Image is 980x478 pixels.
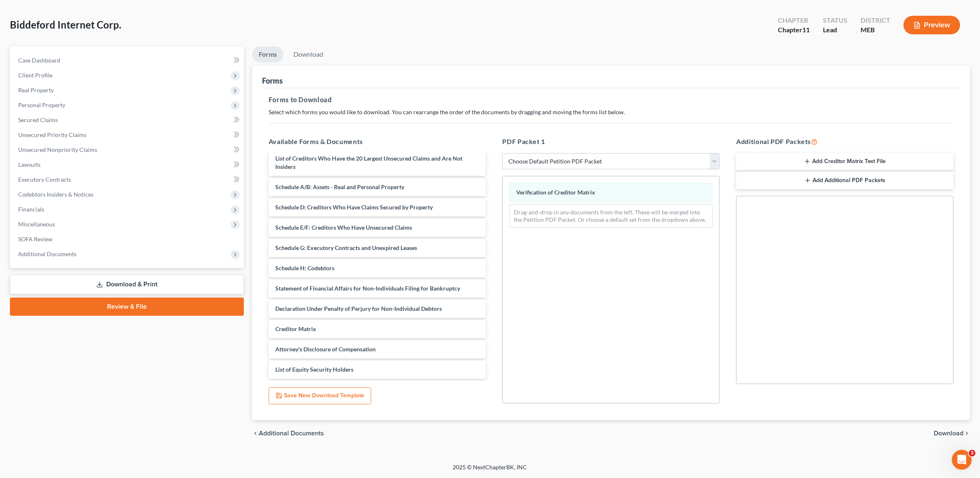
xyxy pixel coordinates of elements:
[12,142,244,157] a: Unsecured Nonpriority Claims
[502,137,720,147] h5: PDF Packet 1
[18,72,52,79] span: Client Profile
[934,430,970,437] button: Download chevron_right
[287,46,330,62] a: Download
[18,221,55,228] span: Miscellaneous
[516,189,595,196] span: Verification of Creditor Matrix
[275,155,463,170] span: List of Creditors Who Have the 20 Largest Unsecured Claims and Are Not Insiders
[802,26,810,34] span: 11
[18,250,76,257] span: Additional Documents
[823,16,847,25] div: Status
[18,206,44,213] span: Financials
[934,430,963,437] span: Download
[10,275,244,294] a: Download & Print
[823,25,847,35] div: Lead
[275,244,417,251] span: Schedule G: Executory Contracts and Unexpired Leases
[963,430,970,437] i: chevron_right
[736,137,954,147] h5: Additional PDF Packets
[861,16,890,25] div: District
[252,430,324,437] a: chevron_left Additional Documents
[269,137,486,147] h5: Available Forms & Documents
[509,204,713,228] div: Drag-and-drop in any documents from the left. These will be merged into the Petition PDF Packet. ...
[952,450,972,470] iframe: Intercom live chat
[736,153,954,171] button: Add Creditor Matrix Text File
[778,16,810,25] div: Chapter
[18,116,58,123] span: Secured Claims
[252,46,284,62] a: Forms
[252,430,259,437] i: chevron_left
[275,366,353,373] span: List of Equity Security Holders
[275,325,316,332] span: Creditor Matrix
[262,76,283,86] div: Forms
[778,25,810,35] div: Chapter
[904,16,960,34] button: Preview
[275,183,404,190] span: Schedule A/B: Assets - Real and Personal Property
[18,131,86,138] span: Unsecured Priority Claims
[275,305,442,312] span: Declaration Under Penalty of Perjury for Non-Individual Debtors
[18,176,71,183] span: Executory Contracts
[12,113,244,127] a: Secured Claims
[275,224,412,231] span: Schedule E/F: Creditors Who Have Unsecured Claims
[255,463,726,478] div: 2025 © NextChapterBK, INC
[736,172,954,189] button: Add Additional PDF Packets
[275,285,460,292] span: Statement of Financial Affairs for Non-Individuals Filing for Bankruptcy
[18,146,97,153] span: Unsecured Nonpriority Claims
[259,430,324,437] span: Additional Documents
[18,86,54,94] span: Real Property
[12,232,244,247] a: SOFA Review
[12,172,244,187] a: Executory Contracts
[18,101,65,108] span: Personal Property
[12,157,244,172] a: Lawsuits
[18,161,41,168] span: Lawsuits
[12,53,244,68] a: Case Dashboard
[18,235,52,243] span: SOFA Review
[18,191,93,198] span: Codebtors Insiders & Notices
[861,25,890,35] div: MEB
[10,19,121,31] span: Biddeford Internet Corp.
[10,298,244,316] a: Review & File
[969,450,975,456] span: 3
[275,204,433,211] span: Schedule D: Creditors Who Have Claims Secured by Property
[269,95,954,105] h5: Forms to Download
[269,387,371,405] button: Save New Download Template
[18,57,60,64] span: Case Dashboard
[12,127,244,142] a: Unsecured Priority Claims
[269,108,954,116] p: Select which forms you would like to download. You can rearrange the order of the documents by dr...
[275,346,376,353] span: Attorney's Disclosure of Compensation
[275,264,334,271] span: Schedule H: Codebtors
